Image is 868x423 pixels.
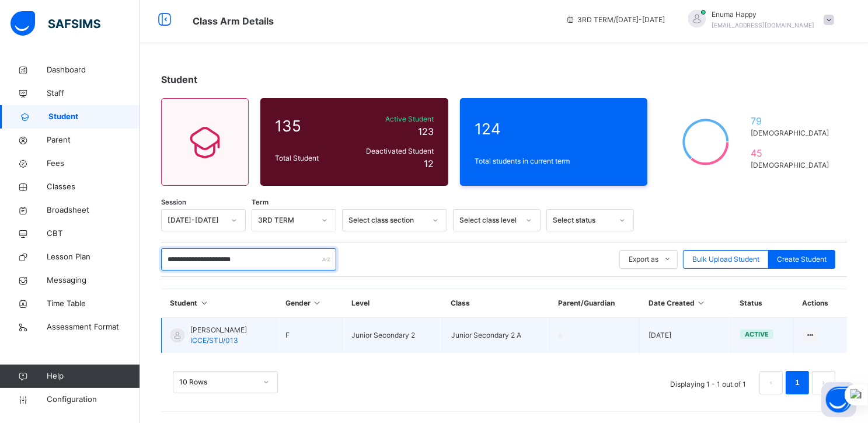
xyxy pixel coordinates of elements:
[168,215,224,226] div: [DATE]-[DATE]
[47,321,140,333] span: Assessment Format
[200,299,210,307] i: Sort in Ascending Order
[47,204,140,216] span: Broadsheet
[745,330,769,338] span: active
[348,215,426,226] div: Select class section
[312,299,322,307] i: Sort in Ascending Order
[47,394,140,405] span: Configuration
[661,371,755,394] li: Displaying 1 - 1 out of 1
[759,371,783,394] li: 上一页
[442,318,549,353] td: Junior Secondary 2 A
[553,215,612,226] div: Select status
[252,197,269,207] span: Term
[677,9,840,30] div: EnumaHappy
[161,74,197,85] span: Student
[821,382,856,417] button: Open asap
[812,371,835,394] li: 下一页
[193,15,274,27] span: Class Arm Details
[47,228,140,240] span: CBT
[751,128,832,138] span: [DEMOGRAPHIC_DATA]
[162,289,277,318] th: Student
[190,325,247,335] span: [PERSON_NAME]
[11,11,100,36] img: safsims
[459,215,519,226] div: Select class level
[794,289,847,318] th: Actions
[179,377,256,387] div: 10 Rows
[343,289,442,318] th: Level
[640,289,731,318] th: Date Created
[759,371,783,394] button: prev page
[792,375,803,390] a: 1
[751,114,832,128] span: 79
[47,275,140,286] span: Messaging
[475,156,633,167] span: Total students in current term
[731,289,793,318] th: Status
[352,146,434,157] span: Deactivated Student
[343,318,442,353] td: Junior Secondary 2
[352,114,434,124] span: Active Student
[475,117,633,140] span: 124
[277,318,343,353] td: F
[712,22,815,29] span: [EMAIL_ADDRESS][DOMAIN_NAME]
[277,289,343,318] th: Gender
[47,158,140,169] span: Fees
[640,318,731,353] td: [DATE]
[47,64,140,76] span: Dashboard
[161,197,186,207] span: Session
[777,254,827,265] span: Create Student
[47,134,140,146] span: Parent
[566,15,665,25] span: session/term information
[275,115,346,137] span: 135
[48,111,140,123] span: Student
[812,371,835,394] button: next page
[629,254,658,265] span: Export as
[47,181,140,193] span: Classes
[712,9,815,20] span: Enuma Happy
[786,371,809,394] li: 1
[751,146,832,160] span: 45
[47,298,140,310] span: Time Table
[190,336,238,345] span: ICCE/STU/013
[751,160,832,171] span: [DEMOGRAPHIC_DATA]
[549,289,640,318] th: Parent/Guardian
[258,215,315,226] div: 3RD TERM
[442,289,549,318] th: Class
[424,158,434,169] span: 12
[272,150,349,167] div: Total Student
[418,126,434,137] span: 123
[47,251,140,263] span: Lesson Plan
[692,254,759,265] span: Bulk Upload Student
[696,299,706,307] i: Sort in Ascending Order
[47,88,140,99] span: Staff
[47,370,140,382] span: Help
